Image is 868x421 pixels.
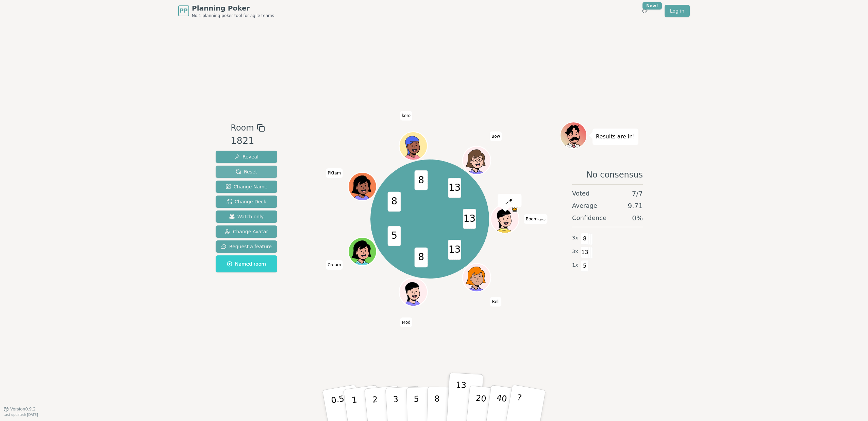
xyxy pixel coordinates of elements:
[524,214,547,224] span: Click to change your name
[229,213,264,220] span: Watch only
[491,206,518,232] button: Click to change your avatar
[632,213,643,223] span: 0 %
[581,247,589,258] span: 13
[180,7,187,15] span: PP
[400,317,412,327] span: Click to change your name
[572,262,578,269] span: 1 x
[3,406,36,412] button: Version0.9.2
[448,240,461,260] span: 13
[216,255,277,272] button: Named room
[326,260,343,270] span: Click to change your name
[221,243,272,250] span: Request a feature
[572,248,578,255] span: 3 x
[227,260,266,267] span: Named room
[216,166,277,178] button: Reset
[572,189,590,198] span: Voted
[400,111,412,120] span: Click to change your name
[216,225,277,238] button: Change Avatar
[537,218,546,221] span: (you)
[236,168,257,175] span: Reset
[225,228,268,235] span: Change Avatar
[632,189,643,198] span: 7 / 7
[639,5,651,17] button: New!
[227,198,266,205] span: Change Deck
[414,170,428,190] span: 8
[10,406,36,412] span: Version 0.9.2
[454,380,467,417] p: 13
[581,260,589,272] span: 5
[628,201,643,210] span: 9.71
[448,178,461,198] span: 13
[326,168,343,178] span: Click to change your name
[665,5,690,17] a: Log in
[216,181,277,193] button: Change Name
[642,2,662,10] div: New!
[216,210,277,223] button: Watch only
[3,413,38,417] span: Last updated: [DATE]
[463,209,476,229] span: 13
[581,233,589,245] span: 8
[192,13,274,18] span: No.1 planning poker tool for agile teams
[192,3,274,13] span: Planning Poker
[216,151,277,163] button: Reveal
[231,122,254,134] span: Room
[216,196,277,208] button: Change Deck
[414,248,428,268] span: 8
[231,134,265,148] div: 1821
[387,226,401,246] span: 5
[586,169,643,180] span: No consensus
[511,206,518,213] span: Boom is the host
[572,234,578,242] span: 3 x
[572,201,597,210] span: Average
[490,131,502,141] span: Click to change your name
[596,132,635,141] p: Results are in!
[226,183,267,190] span: Change Name
[505,197,514,204] img: reveal
[216,240,277,253] button: Request a feature
[234,153,258,160] span: Reveal
[572,213,606,223] span: Confidence
[490,297,501,306] span: Click to change your name
[387,192,401,212] span: 8
[178,3,274,18] a: PPPlanning PokerNo.1 planning poker tool for agile teams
